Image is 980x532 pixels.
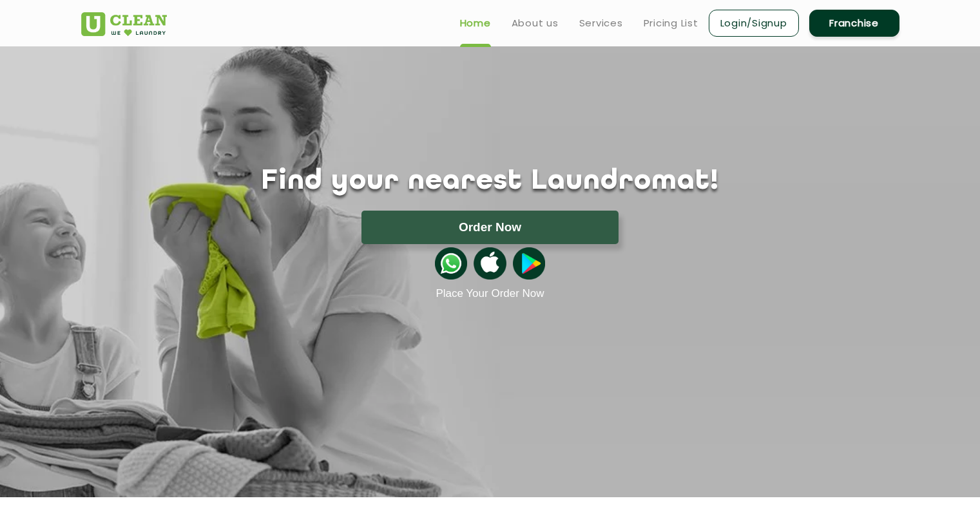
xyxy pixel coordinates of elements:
button: Order Now [361,211,619,244]
img: apple-icon.png [474,247,506,280]
h1: Find your nearest Laundromat! [72,166,909,198]
a: Pricing List [644,15,698,31]
a: Services [579,15,623,31]
a: Franchise [809,10,899,37]
a: About us [512,15,559,31]
a: Place Your Order Now [436,287,544,300]
img: whatsappicon.png [435,247,467,280]
img: playstoreicon.png [513,247,545,280]
a: Login/Signup [709,10,799,37]
a: Home [460,15,491,31]
img: UClean Laundry and Dry Cleaning [81,12,167,36]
